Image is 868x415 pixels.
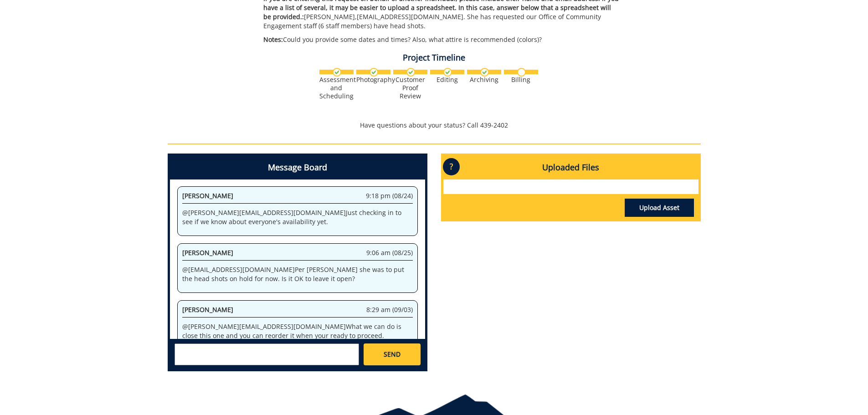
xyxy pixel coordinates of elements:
p: @ [PERSON_NAME][EMAIL_ADDRESS][DOMAIN_NAME] Just checking in to see if we know about everyone's a... [182,208,413,226]
span: 9:06 am (08/25) [366,248,413,257]
h4: Message Board [170,156,425,179]
h4: Uploaded Files [443,156,699,179]
p: ? [443,158,460,175]
div: Billing [504,76,538,84]
span: [PERSON_NAME] [182,305,233,314]
p: Could you provide some dates and times? Also, what attire is recommended (colors)? [263,35,620,44]
img: no [517,68,526,77]
span: 9:18 pm (08/24) [366,191,413,200]
textarea: messageToSend [175,343,359,365]
span: [PERSON_NAME] [182,191,233,200]
div: Assessment and Scheduling [319,76,354,100]
p: @ [EMAIL_ADDRESS][DOMAIN_NAME] Per [PERSON_NAME] she was to put the head shots on hold for now. I... [182,265,413,283]
span: Notes: [263,35,283,44]
span: SEND [384,350,401,359]
div: Photography [356,76,390,84]
img: checkmark [480,68,489,77]
img: checkmark [443,68,452,77]
a: SEND [364,343,420,365]
img: checkmark [370,68,378,77]
span: [PERSON_NAME] [182,248,233,257]
p: @ [PERSON_NAME][EMAIL_ADDRESS][DOMAIN_NAME] What we can do is close this one and you can reorder ... [182,322,413,340]
p: Have questions about your status? Call 439-2402 [168,121,701,130]
div: Editing [430,76,464,84]
h4: Project Timeline [168,53,701,62]
img: checkmark [333,68,341,77]
div: Archiving [467,76,501,84]
div: Customer Proof Review [393,76,427,100]
img: checkmark [406,68,415,77]
span: 8:29 am (09/03) [366,305,413,314]
a: Upload Asset [625,199,694,217]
